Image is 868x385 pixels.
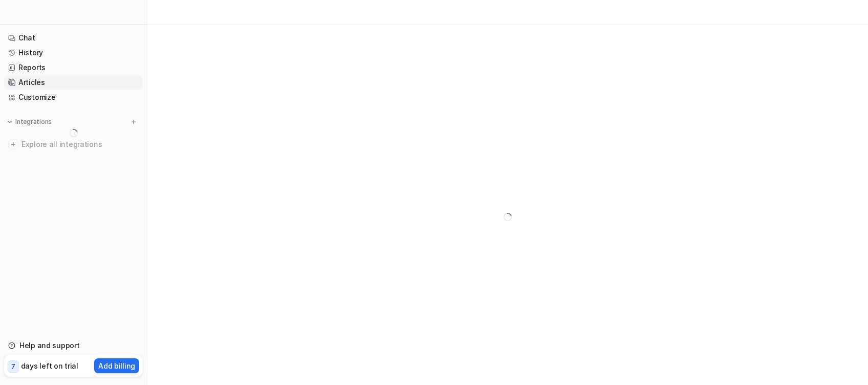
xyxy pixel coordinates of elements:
button: Integrations [4,117,55,127]
a: Chat [4,31,143,45]
p: days left on trial [21,360,78,371]
img: explore all integrations [8,139,18,149]
img: expand menu [6,118,13,125]
a: Explore all integrations [4,137,143,152]
a: History [4,46,143,60]
img: menu_add.svg [130,118,137,125]
button: Add billing [94,358,139,373]
a: Customize [4,90,143,104]
p: Add billing [98,360,135,371]
a: Articles [4,75,143,90]
a: Help and support [4,338,143,353]
span: Explore all integrations [21,136,139,153]
p: 7 [11,362,15,371]
p: Integrations [15,118,52,126]
a: Reports [4,60,143,75]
